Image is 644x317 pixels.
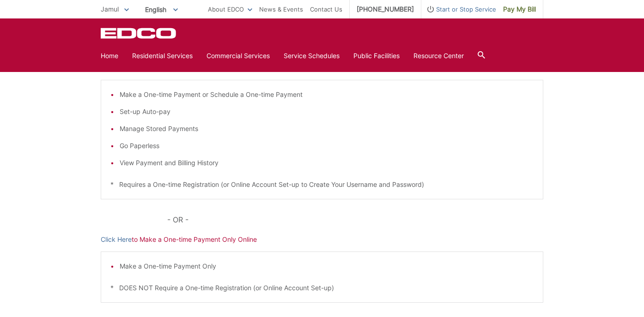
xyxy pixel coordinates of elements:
[120,141,534,151] li: Go Paperless
[120,158,534,168] li: View Payment and Billing History
[101,51,118,61] a: Home
[101,28,177,39] a: EDCD logo. Return to the homepage.
[167,213,543,226] p: - OR -
[101,234,132,245] a: Click Here
[101,5,119,13] span: Jamul
[132,51,193,61] a: Residential Services
[284,51,340,61] a: Service Schedules
[120,90,534,100] li: Make a One-time Payment or Schedule a One-time Payment
[120,124,534,134] li: Manage Stored Payments
[120,107,534,117] li: Set-up Auto-pay
[353,51,400,61] a: Public Facilities
[207,51,270,61] a: Commercial Services
[101,234,543,245] p: to Make a One-time Payment Only Online
[110,179,534,190] p: * Requires a One-time Registration (or Online Account Set-up to Create Your Username and Password)
[208,4,252,14] a: About EDCO
[259,4,303,14] a: News & Events
[413,51,464,61] a: Resource Center
[120,261,534,271] li: Make a One-time Payment Only
[110,283,534,293] p: * DOES NOT Require a One-time Registration (or Online Account Set-up)
[138,2,185,17] span: English
[310,4,342,14] a: Contact Us
[503,4,536,14] span: Pay My Bill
